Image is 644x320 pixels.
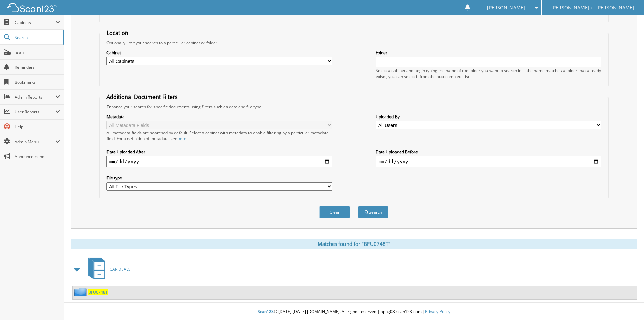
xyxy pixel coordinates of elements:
span: Scan123 [258,308,274,314]
div: Select a cabinet and begin typing the name of the folder you want to search in. If the name match... [376,68,601,79]
img: scan123-logo-white.svg [7,3,57,12]
div: © [DATE]-[DATE] [DOMAIN_NAME]. All rights reserved | appg03-scan123-com | [64,303,644,320]
input: end [376,156,601,167]
a: CAR DEALS [84,256,131,282]
span: Cabinets [15,20,55,25]
span: Announcements [15,154,60,159]
input: start [106,156,332,167]
label: File type [106,175,332,181]
span: User Reports [15,109,55,115]
a: here [177,136,186,142]
span: Reminders [15,64,60,70]
span: Admin Menu [15,139,55,145]
span: Scan [15,49,60,55]
span: [PERSON_NAME] of [PERSON_NAME] [551,6,634,10]
span: Admin Reports [15,94,55,100]
img: folder2.png [74,288,88,296]
legend: Location [103,29,132,37]
label: Metadata [106,114,332,120]
label: Folder [376,50,601,56]
label: Date Uploaded After [106,149,332,155]
div: Optionally limit your search to a particular cabinet or folder [103,40,605,46]
label: Uploaded By [376,114,601,120]
span: Help [15,124,60,130]
button: Clear [319,206,350,218]
a: Privacy Policy [425,308,450,314]
div: Enhance your search for specific documents using filters such as date and file type. [103,104,605,110]
a: BFU0748T [88,289,108,295]
label: Cabinet [106,50,332,56]
button: Search [358,206,388,218]
legend: Additional Document Filters [103,93,181,101]
div: Matches found for "BFU0748T" [71,239,637,249]
span: [PERSON_NAME] [487,6,525,10]
span: Search [15,35,59,40]
span: Bookmarks [15,79,60,85]
label: Date Uploaded Before [376,149,601,155]
div: All metadata fields are searched by default. Select a cabinet with metadata to enable filtering b... [106,130,332,142]
iframe: Chat Widget [610,287,644,320]
span: CAR DEALS [110,266,131,272]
